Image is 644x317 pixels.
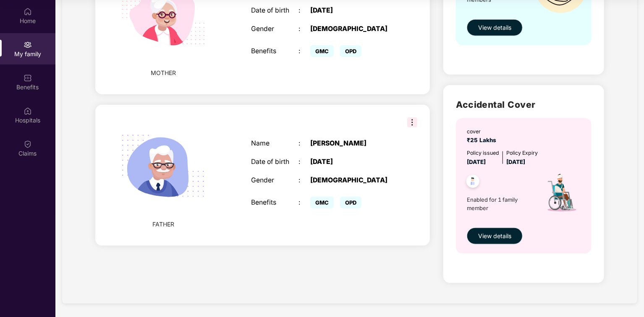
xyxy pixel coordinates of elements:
span: GMC [310,45,334,57]
span: View details [478,23,511,32]
div: [PERSON_NAME] [310,140,393,148]
div: Policy Expiry [506,149,538,157]
span: Enabled for 1 family member [467,195,534,213]
img: svg+xml;base64,PHN2ZyB4bWxucz0iaHR0cDovL3d3dy53My5vcmcvMjAwMC9zdmciIHdpZHRoPSI0OC45NDMiIGhlaWdodD... [463,172,483,193]
div: : [298,7,310,15]
span: FATHER [152,220,174,229]
span: GMC [310,197,334,208]
div: Date of birth [251,7,298,15]
img: icon [534,166,587,223]
div: Gender [251,25,298,33]
div: [DATE] [310,7,393,15]
div: Policy issued [467,149,499,157]
span: OPD [340,197,361,208]
img: svg+xml;base64,PHN2ZyB4bWxucz0iaHR0cDovL3d3dy53My5vcmcvMjAwMC9zdmciIHhtbG5zOnhsaW5rPSJodHRwOi8vd3... [110,113,217,220]
span: MOTHER [151,68,176,78]
img: svg+xml;base64,PHN2ZyBpZD0iQmVuZWZpdHMiIHhtbG5zPSJodHRwOi8vd3d3LnczLm9yZy8yMDAwL3N2ZyIgd2lkdGg9Ij... [24,74,32,82]
div: Name [251,140,298,148]
div: : [298,177,310,184]
span: OPD [340,45,361,57]
img: svg+xml;base64,PHN2ZyB3aWR0aD0iMzIiIGhlaWdodD0iMzIiIHZpZXdCb3g9IjAgMCAzMiAzMiIgZmlsbD0ibm9uZSIgeG... [407,117,417,127]
div: [DEMOGRAPHIC_DATA] [310,177,393,184]
div: Benefits [251,199,298,207]
div: : [298,158,310,166]
div: cover [467,127,500,135]
img: svg+xml;base64,PHN2ZyBpZD0iSG9zcGl0YWxzIiB4bWxucz0iaHR0cDovL3d3dy53My5vcmcvMjAwMC9zdmciIHdpZHRoPS... [24,107,32,115]
button: View details [467,19,523,36]
div: : [298,47,310,55]
h2: Accidental Cover [456,98,592,112]
div: Date of birth [251,158,298,166]
img: svg+xml;base64,PHN2ZyBpZD0iSG9tZSIgeG1sbnM9Imh0dHA6Ly93d3cudzMub3JnLzIwMDAvc3ZnIiB3aWR0aD0iMjAiIG... [24,8,32,16]
div: : [298,140,310,148]
div: : [298,199,310,207]
span: ₹25 Lakhs [467,137,500,143]
span: View details [478,231,511,241]
span: [DATE] [506,158,525,165]
img: svg+xml;base64,PHN2ZyBpZD0iQ2xhaW0iIHhtbG5zPSJodHRwOi8vd3d3LnczLm9yZy8yMDAwL3N2ZyIgd2lkdGg9IjIwIi... [24,140,32,148]
div: [DEMOGRAPHIC_DATA] [310,25,393,33]
div: Gender [251,177,298,184]
button: View details [467,228,523,244]
img: svg+xml;base64,PHN2ZyB3aWR0aD0iMjAiIGhlaWdodD0iMjAiIHZpZXdCb3g9IjAgMCAyMCAyMCIgZmlsbD0ibm9uZSIgeG... [24,41,32,49]
div: Benefits [251,47,298,55]
div: [DATE] [310,158,393,166]
span: [DATE] [467,158,486,165]
div: : [298,25,310,33]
